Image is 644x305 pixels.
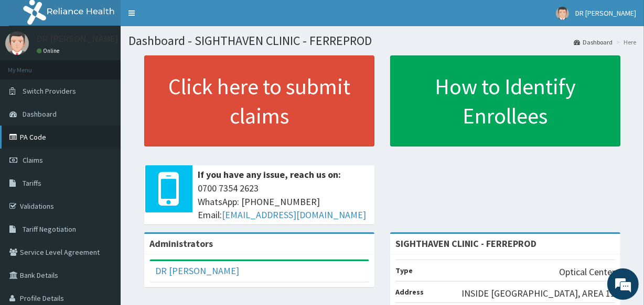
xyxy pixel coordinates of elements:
[5,198,200,235] textarea: Type your message and hit 'Enter'
[390,55,620,146] a: How to Identify Enrollees
[395,287,424,297] b: Address
[23,178,41,188] span: Tariffs
[37,47,62,54] a: Online
[559,265,615,279] p: Optical Center
[461,287,615,300] p: INSIDE [GEOGRAPHIC_DATA], AREA 11
[574,38,613,47] a: Dashboard
[222,209,366,221] a: [EMAIL_ADDRESS][DOMAIN_NAME]
[23,224,76,234] span: Tariff Negotiation
[37,34,119,43] p: DR [PERSON_NAME]
[614,38,636,47] li: Here
[23,155,43,165] span: Claims
[23,109,57,119] span: Dashboard
[19,52,42,78] img: d_794563401_company_1708531726252_794563401
[556,7,569,20] img: User Image
[575,8,636,18] span: DR [PERSON_NAME]
[144,55,374,146] a: Click here to submit claims
[55,59,176,72] div: Chat with us now
[198,168,341,180] b: If you have any issue, reach us on:
[395,238,536,250] strong: SIGHTHAVEN CLINIC - FERREPROD
[23,86,76,96] span: Switch Providers
[395,266,413,275] b: Type
[61,88,145,194] span: We're online!
[155,265,239,277] a: DR [PERSON_NAME]
[198,182,369,222] span: 0700 7354 2623 WhatsApp: [PHONE_NUMBER] Email:
[149,238,213,250] b: Administrators
[5,31,29,55] img: User Image
[172,5,197,30] div: Minimize live chat window
[128,34,636,48] h1: Dashboard - SIGHTHAVEN CLINIC - FERREPROD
